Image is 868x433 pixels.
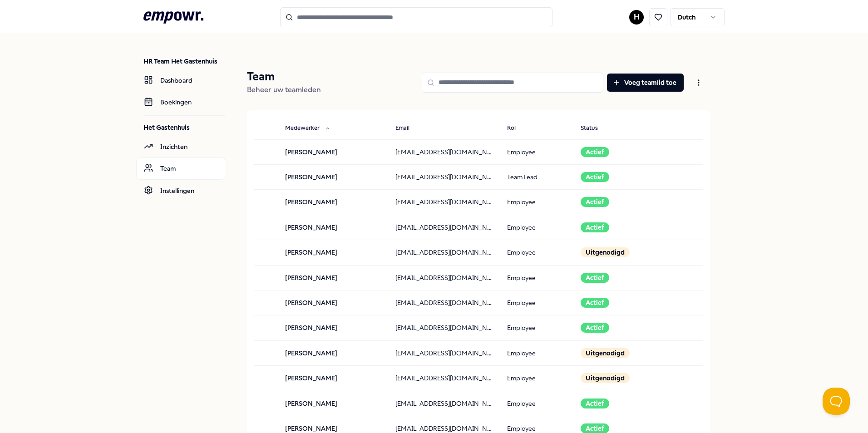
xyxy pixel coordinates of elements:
td: [PERSON_NAME] [278,240,388,265]
a: Team [136,157,225,179]
div: Actief [581,172,609,182]
a: Inzichten [136,136,225,157]
td: [PERSON_NAME] [278,190,388,215]
button: Status [573,119,616,138]
a: Boekingen [136,91,225,113]
td: [PERSON_NAME] [278,290,388,315]
td: [EMAIL_ADDRESS][DOMAIN_NAME] [388,315,500,340]
input: Search for products, categories or subcategories [280,7,552,27]
p: HR Team Het Gastenhuis [143,57,225,66]
td: [PERSON_NAME] [278,215,388,240]
div: Uitgenodigd [581,373,630,383]
div: Actief [581,197,609,207]
button: H [629,10,644,25]
div: Actief [581,298,609,308]
button: Email [388,119,428,138]
td: [PERSON_NAME] [278,265,388,290]
div: Actief [581,147,609,157]
td: [EMAIL_ADDRESS][DOMAIN_NAME] [388,340,500,365]
td: Employee [500,215,573,240]
td: [EMAIL_ADDRESS][DOMAIN_NAME] [388,290,500,315]
button: Rol [500,119,534,138]
a: Dashboard [136,69,225,91]
td: Employee [500,366,573,391]
span: Beheer uw teamleden [247,85,321,94]
td: [EMAIL_ADDRESS][DOMAIN_NAME] [388,215,500,240]
button: Voeg teamlid toe [607,74,684,92]
td: [EMAIL_ADDRESS][DOMAIN_NAME] [388,139,500,164]
div: Actief [581,323,609,333]
td: [PERSON_NAME] [278,164,388,189]
td: Employee [500,265,573,290]
p: Team [247,69,321,84]
div: Uitgenodigd [581,247,630,257]
div: Actief [581,273,609,283]
td: [EMAIL_ADDRESS][DOMAIN_NAME] [388,240,500,265]
td: [PERSON_NAME] [278,139,388,164]
td: [EMAIL_ADDRESS][DOMAIN_NAME] [388,190,500,215]
p: Het Gastenhuis [143,123,225,132]
button: Open menu [687,74,710,92]
td: Employee [500,240,573,265]
td: [EMAIL_ADDRESS][DOMAIN_NAME] [388,366,500,391]
div: Actief [581,222,609,232]
div: Uitgenodigd [581,348,630,358]
td: [PERSON_NAME] [278,315,388,340]
td: Employee [500,340,573,365]
button: Medewerker [278,119,338,138]
td: [PERSON_NAME] [278,366,388,391]
td: Employee [500,290,573,315]
td: [PERSON_NAME] [278,340,388,365]
a: Instellingen [136,180,225,202]
iframe: Help Scout Beacon - Open [823,388,850,415]
td: Employee [500,315,573,340]
td: [EMAIL_ADDRESS][DOMAIN_NAME] [388,164,500,189]
td: Team Lead [500,164,573,189]
td: Employee [500,190,573,215]
td: [EMAIL_ADDRESS][DOMAIN_NAME] [388,265,500,290]
td: Employee [500,139,573,164]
